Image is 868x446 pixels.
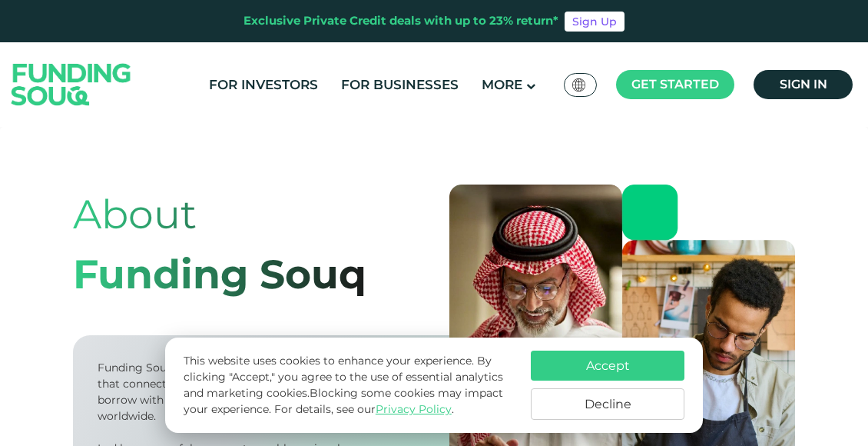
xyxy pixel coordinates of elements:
[244,12,558,30] div: Exclusive Private Credit deals with up to 23% return*
[531,388,684,420] button: Decline
[205,72,322,98] a: For Investors
[337,72,462,98] a: For Businesses
[73,245,366,305] div: Funding Souq
[274,402,454,416] span: For details, see our .
[531,351,684,381] button: Accept
[565,12,624,32] a: Sign Up
[754,70,853,99] a: Sign in
[572,78,586,92] img: SA Flag
[482,77,522,92] span: More
[631,77,719,92] span: Get started
[98,360,366,424] div: Funding Souq is an alternative financing platform that connects established SMEs looking to borro...
[184,353,515,418] p: This website uses cookies to enhance your experience. By clicking "Accept," you agree to the use ...
[73,185,366,245] div: About
[780,77,827,92] span: Sign in
[184,386,503,416] span: Blocking some cookies may impact your experience.
[376,402,452,416] a: Privacy Policy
